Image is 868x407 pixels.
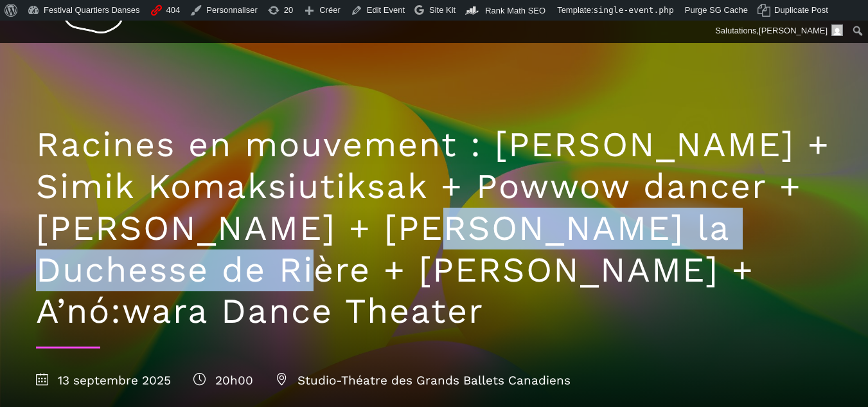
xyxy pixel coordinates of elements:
[193,373,253,388] span: 20h00
[36,124,833,332] h1: Racines en mouvement : [PERSON_NAME] + Simik Komaksiutiksak + Powwow dancer + [PERSON_NAME] + [PE...
[711,21,848,41] a: Salutations,
[429,5,456,15] span: Site Kit
[485,6,545,15] span: Rank Math SEO
[276,373,571,388] span: Studio-Théatre des Grands Ballets Canadiens
[594,5,674,15] span: single-event.php
[36,373,171,388] span: 13 septembre 2025
[759,26,828,35] span: [PERSON_NAME]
